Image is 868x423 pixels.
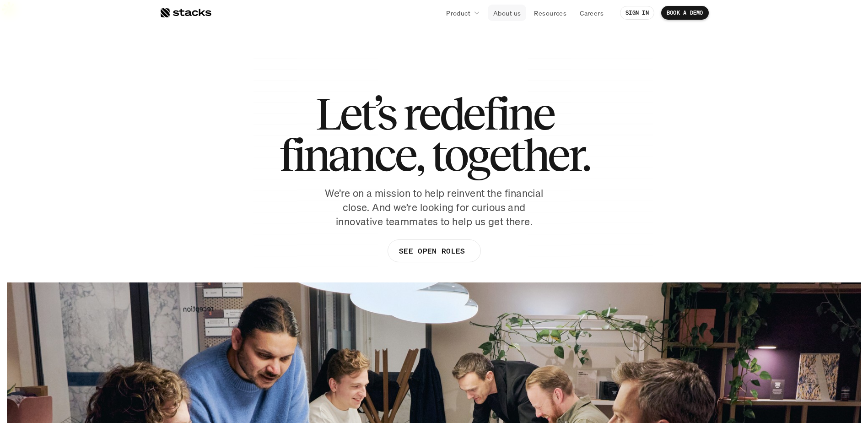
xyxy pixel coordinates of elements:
p: SEE OPEN ROLES [399,244,464,258]
a: Resources [528,5,572,21]
a: BOOK A DEMO [661,6,709,20]
p: Product [446,8,470,18]
p: About us [493,8,521,18]
p: We’re on a mission to help reinvent the financial close. And we’re looking for curious and innova... [320,186,549,228]
h1: Let’s redefine finance, together. [279,93,589,175]
p: Resources [534,8,566,18]
p: SIGN IN [625,10,649,16]
a: SIGN IN [620,6,654,20]
a: SEE OPEN ROLES [387,239,480,262]
a: About us [488,5,526,21]
a: Careers [574,5,609,21]
p: Careers [580,8,604,18]
p: BOOK A DEMO [667,10,703,16]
